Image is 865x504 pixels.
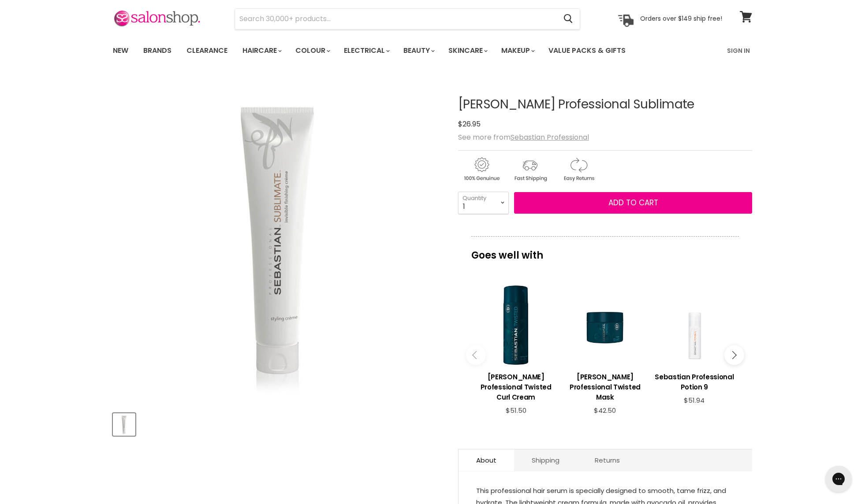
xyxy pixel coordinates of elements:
[458,156,505,183] img: genuine.gif
[640,15,722,22] p: Orders over $149 ship free!
[555,156,602,183] img: returns.gif
[397,41,440,60] a: Beauty
[442,41,493,60] a: Skincare
[123,86,432,394] img: Sebastian Professional Sublimate
[476,372,556,402] h3: [PERSON_NAME] Professional Twisted Curl Cream
[821,463,856,495] iframe: Gorgias live chat messenger
[722,41,755,60] a: Sign In
[514,192,752,214] button: Add to cart
[565,365,645,407] a: View product:Sebastian Professional Twisted Mask
[577,449,638,471] a: Returns
[514,449,577,471] a: Shipping
[556,9,580,29] button: Search
[654,372,735,392] h3: Sebastian Professional Potion 9
[594,406,616,415] span: $42.50
[113,76,442,405] div: Sebastian Professional Sublimate image. Click or Scroll to Zoom.
[236,41,287,60] a: Haircare
[458,132,589,142] span: See more from
[458,119,481,129] span: $26.95
[113,413,135,436] button: Sebastian Professional Sublimate
[511,132,589,142] a: Sebastian Professional
[458,98,752,111] h1: [PERSON_NAME] Professional Sublimate
[137,41,178,60] a: Brands
[180,41,234,60] a: Clearance
[289,41,336,60] a: Colour
[565,372,645,402] h3: [PERSON_NAME] Professional Twisted Mask
[112,411,444,436] div: Product thumbnails
[102,38,763,63] nav: Main
[114,414,134,435] img: Sebastian Professional Sublimate
[495,41,540,60] a: Makeup
[506,406,526,415] span: $51.50
[471,236,739,265] p: Goes well with
[476,365,556,407] a: View product:Sebastian Professional Twisted Curl Cream
[684,396,705,405] span: $51.94
[235,8,580,30] form: Product
[608,197,658,208] span: Add to cart
[654,365,735,397] a: View product:Sebastian Professional Potion 9
[235,9,556,29] input: Search
[337,41,395,60] a: Electrical
[106,38,677,63] ul: Main menu
[542,41,632,60] a: Value Packs & Gifts
[459,449,514,471] a: About
[458,192,509,214] select: Quantity
[106,41,135,60] a: New
[507,156,553,183] img: shipping.gif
